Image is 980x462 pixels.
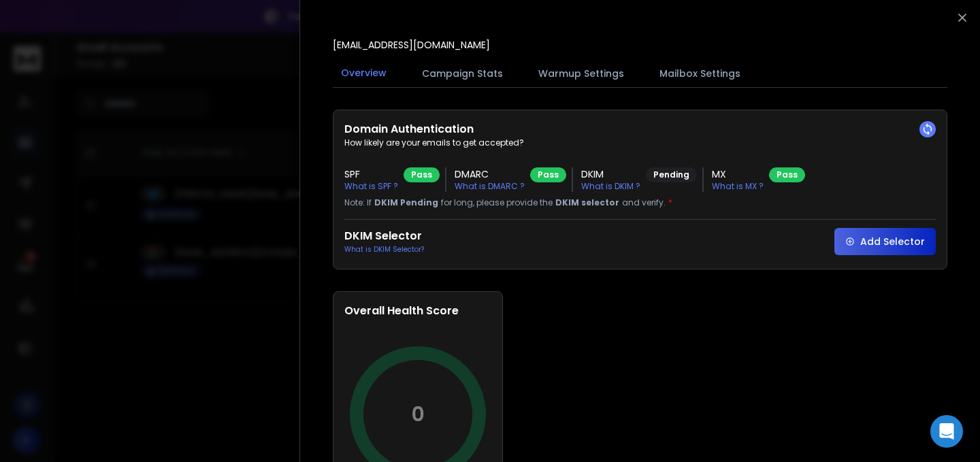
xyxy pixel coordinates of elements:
p: What is SPF ? [344,181,398,192]
button: Add Selector [834,228,936,255]
p: Note: If for long, please provide the and verify. [344,197,936,208]
h2: DKIM Selector [344,228,424,244]
p: [EMAIL_ADDRESS][DOMAIN_NAME] [333,38,490,52]
h2: Overall Health Score [344,303,491,319]
h3: MX [712,167,764,181]
p: What is DMARC ? [455,181,525,192]
div: Pass [769,167,805,182]
div: Pass [404,167,440,182]
p: What is MX ? [712,181,764,192]
button: Overview [333,58,395,89]
h3: DKIM [581,167,640,181]
h3: SPF [344,167,398,181]
h2: Domain Authentication [344,121,936,137]
p: How likely are your emails to get accepted? [344,137,936,148]
p: What is DKIM ? [581,181,640,192]
button: Campaign Stats [414,59,511,88]
span: DKIM Pending [374,197,438,208]
span: DKIM selector [555,197,619,208]
p: 0 [411,402,425,427]
button: Warmup Settings [530,59,632,88]
div: Pass [530,167,566,182]
h3: DMARC [455,167,525,181]
div: Open Intercom Messenger [930,415,963,448]
p: What is DKIM Selector? [344,244,424,254]
button: Mailbox Settings [651,59,749,88]
div: Pending [646,167,697,182]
